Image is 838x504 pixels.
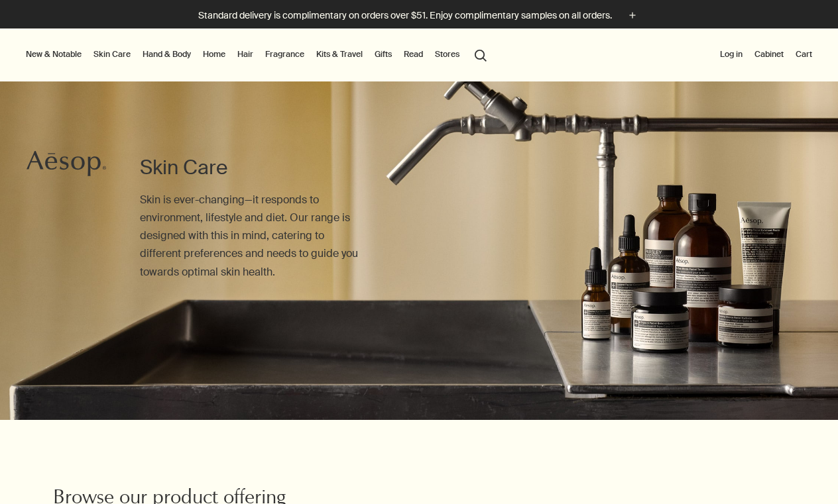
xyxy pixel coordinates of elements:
h1: Skin Care [140,154,366,181]
nav: primary [23,28,493,81]
p: Standard delivery is complimentary on orders over $51. Enjoy complimentary samples on all orders. [198,9,612,23]
a: Cabinet [752,46,786,62]
button: Open search [469,42,493,67]
a: Fragrance [263,46,307,62]
a: Aesop [23,147,109,183]
a: Gifts [372,46,394,62]
nav: supplementary [717,28,815,81]
a: Hand & Body [140,46,194,62]
button: Cart [793,46,815,62]
button: Stores [432,46,462,62]
p: Skin is ever-changing—it responds to environment, lifestyle and diet. Our range is designed with ... [140,191,366,281]
a: Skin Care [91,46,133,62]
svg: Aesop [27,150,106,177]
button: Standard delivery is complimentary on orders over $51. Enjoy complimentary samples on all orders. [198,8,640,23]
button: New & Notable [23,46,84,62]
a: Hair [235,46,256,62]
button: Log in [717,46,745,62]
a: Read [401,46,426,62]
a: Home [200,46,228,62]
a: Kits & Travel [314,46,365,62]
